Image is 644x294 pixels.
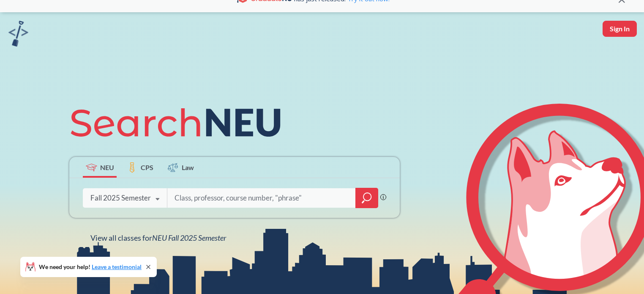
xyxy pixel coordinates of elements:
[90,233,226,242] span: View all classes for
[8,21,28,49] a: sandbox logo
[182,162,194,172] span: Law
[100,162,114,172] span: NEU
[603,21,637,37] button: Sign In
[152,233,226,242] span: NEU Fall 2025 Semester
[141,162,153,172] span: CPS
[90,193,151,203] div: Fall 2025 Semester
[355,188,378,208] div: magnifying glass
[92,263,142,270] a: Leave a testimonial
[39,264,142,270] span: We need your help!
[174,189,349,207] input: Class, professor, course number, "phrase"
[362,192,372,204] svg: magnifying glass
[8,21,28,47] img: sandbox logo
